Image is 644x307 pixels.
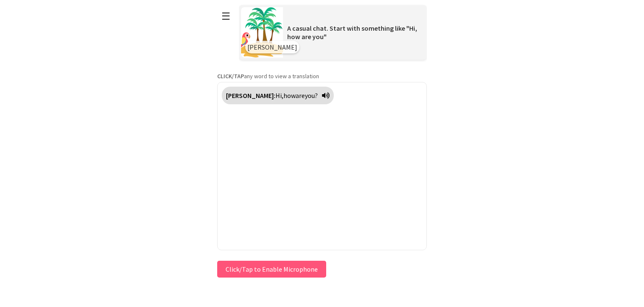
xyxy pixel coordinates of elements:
[217,72,244,80] strong: CLICK/TAP
[217,261,326,278] button: Click/Tap to Enable Microphone
[217,5,235,27] button: ☰
[275,91,283,100] span: Hi,
[296,91,305,100] span: are
[217,72,427,80] p: any word to view a translation
[226,91,275,100] strong: [PERSON_NAME]:
[287,24,417,41] span: A casual chat. Start with something like "Hi, how are you"
[241,7,283,58] img: Scenario Image
[305,91,318,100] span: you?
[247,43,297,51] span: [PERSON_NAME]
[283,91,296,100] span: how
[222,87,334,104] div: Click to translate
